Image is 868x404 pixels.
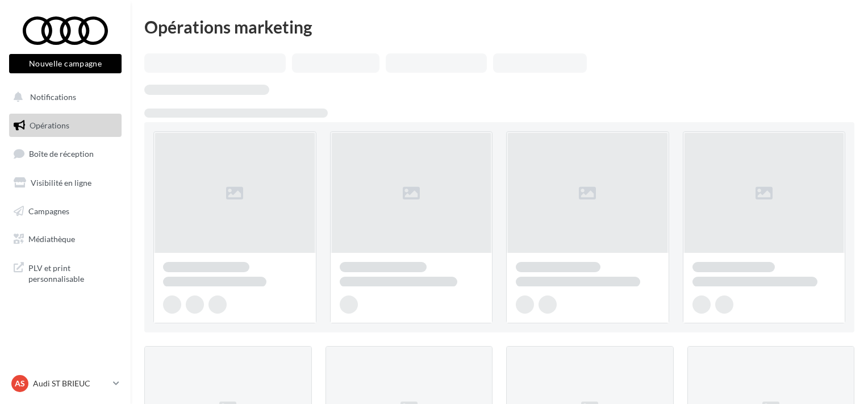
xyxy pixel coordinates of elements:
a: AS Audi ST BRIEUC [9,373,122,394]
a: PLV et print personnalisable [7,256,124,289]
span: Visibilité en ligne [31,178,91,188]
a: Opérations [7,114,124,138]
a: Boîte de réception [7,141,124,166]
span: Boîte de réception [29,149,94,159]
span: AS [15,378,25,389]
span: Notifications [30,92,76,102]
span: Campagnes [28,206,69,215]
span: Opérations [30,120,69,130]
a: Visibilité en ligne [7,171,124,195]
span: PLV et print personnalisable [28,260,117,285]
a: Campagnes [7,199,124,223]
a: Médiathèque [7,227,124,251]
button: Nouvelle campagne [9,54,122,73]
div: Opérations marketing [144,18,854,35]
span: Médiathèque [28,234,75,244]
p: Audi ST BRIEUC [33,378,108,389]
button: Notifications [7,85,119,109]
